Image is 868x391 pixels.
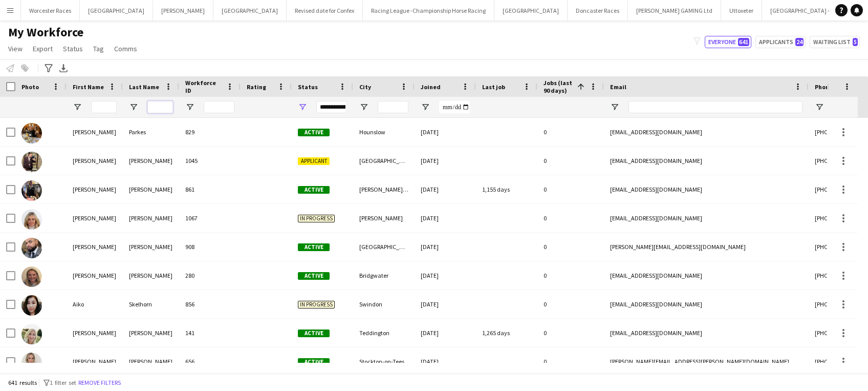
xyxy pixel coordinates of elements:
div: [EMAIL_ADDRESS][DOMAIN_NAME] [604,319,809,347]
div: [PERSON_NAME] [123,204,179,232]
img: Alex Paladino [21,324,42,344]
button: Open Filter Menu [298,102,307,112]
img: Adam Craig [21,152,42,172]
span: Active [298,272,330,280]
a: Tag [89,42,108,55]
div: 0 [537,261,604,290]
span: Active [298,243,330,251]
div: [EMAIL_ADDRESS][DOMAIN_NAME] [604,175,809,203]
input: City Filter Input [378,101,408,113]
div: [PERSON_NAME] [123,233,179,261]
div: [GEOGRAPHIC_DATA] [353,233,415,261]
button: Worcester Races [21,1,80,20]
div: 656 [179,347,241,376]
div: Bridgwater [353,261,415,290]
span: 5 [853,38,858,46]
div: 0 [537,319,604,347]
div: Hounslow [353,118,415,146]
img: Adrienne Williams [21,266,42,287]
button: Open Filter Menu [129,102,138,112]
span: Active [298,129,330,136]
div: [PERSON_NAME] [123,147,179,175]
input: Last Name Filter Input [147,101,173,113]
div: 280 [179,261,241,290]
div: [PERSON_NAME] [67,175,123,203]
button: [GEOGRAPHIC_DATA] [213,1,287,20]
div: Skelhorn [123,290,179,318]
span: In progress [298,301,335,308]
span: Phone [815,83,833,91]
span: Jobs (last 90 days) [544,79,573,94]
button: Open Filter Menu [421,102,430,112]
span: 24 [795,38,804,46]
a: Status [59,42,87,55]
button: Doncaster Races [568,1,628,20]
button: Open Filter Menu [185,102,194,112]
input: Workforce ID Filter Input [204,101,234,113]
div: [DATE] [415,175,476,203]
button: [PERSON_NAME] GAMING Ltd [628,1,721,20]
div: [DATE] [415,118,476,146]
div: [PERSON_NAME][EMAIL_ADDRESS][PERSON_NAME][DOMAIN_NAME] [604,347,809,376]
img: Aiko Skelhorn [21,295,42,316]
button: [PERSON_NAME] [153,1,213,20]
button: Open Filter Menu [359,102,368,112]
a: View [4,42,27,55]
div: [DATE] [415,233,476,261]
button: [GEOGRAPHIC_DATA] [494,1,568,20]
div: [PERSON_NAME] [123,319,179,347]
div: [DATE] [415,147,476,175]
span: Comms [114,44,137,53]
div: 856 [179,290,241,318]
div: 0 [537,118,604,146]
div: [PERSON_NAME] [67,204,123,232]
img: Adriano Attanasio [21,238,42,258]
div: [PERSON_NAME] [67,118,123,146]
span: Workforce ID [185,79,222,94]
button: Open Filter Menu [73,102,82,112]
div: Aiko [67,290,123,318]
button: Open Filter Menu [610,102,619,112]
div: 1045 [179,147,241,175]
span: First Name [73,83,104,91]
div: 141 [179,319,241,347]
div: [DATE] [415,347,476,376]
div: [DATE] [415,261,476,290]
span: Status [298,83,318,91]
span: Last Name [129,83,159,91]
div: 0 [537,147,604,175]
button: Open Filter Menu [815,102,824,112]
div: Parkes [123,118,179,146]
app-action-btn: Export XLSX [57,62,70,74]
button: Waiting list5 [810,36,860,48]
div: [PERSON_NAME] [67,147,123,175]
span: My Workforce [8,25,83,40]
div: Stockton-on-Tees [353,347,415,376]
span: City [359,83,371,91]
div: [DATE] [415,290,476,318]
div: [PERSON_NAME] Coldfield [353,175,415,203]
div: 0 [537,290,604,318]
span: Last job [482,83,505,91]
div: [EMAIL_ADDRESS][DOMAIN_NAME] [604,147,809,175]
a: Comms [110,42,141,55]
div: [DATE] [415,319,476,347]
div: 0 [537,347,604,376]
button: Uttoxeter [721,1,762,20]
div: [PERSON_NAME][EMAIL_ADDRESS][DOMAIN_NAME] [604,233,809,261]
button: Revised date for Confex [287,1,363,20]
span: View [8,44,23,53]
img: Adam Tumelty [21,180,42,201]
div: [PERSON_NAME] [123,175,179,203]
span: Joined [421,83,441,91]
div: [PERSON_NAME] [123,261,179,290]
img: Adele Watkins [21,209,42,230]
img: Alex Petre [21,353,42,373]
div: 1067 [179,204,241,232]
button: Racing League -Championship Horse Racing [363,1,494,20]
span: Status [63,44,83,53]
div: [GEOGRAPHIC_DATA] [353,147,415,175]
span: Photo [21,83,39,91]
div: 908 [179,233,241,261]
div: [PERSON_NAME] [67,347,123,376]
